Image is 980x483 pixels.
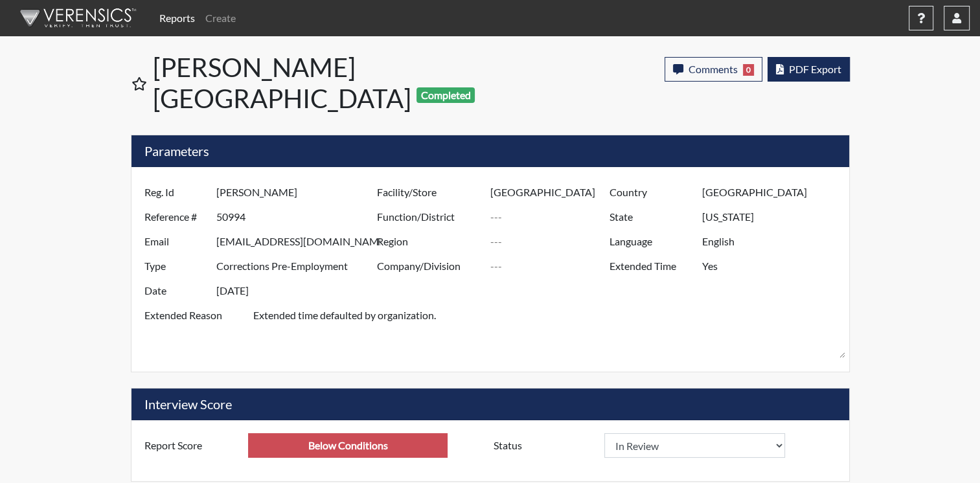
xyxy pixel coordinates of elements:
[131,388,849,420] h5: Interview Score
[600,205,702,229] label: State
[490,229,613,254] input: ---
[153,52,492,114] h1: [PERSON_NAME][GEOGRAPHIC_DATA]
[490,180,613,205] input: ---
[154,5,200,31] a: Reports
[600,180,702,205] label: Country
[135,303,253,359] label: Extended Reason
[216,254,380,278] input: ---
[135,205,216,229] label: Reference #
[484,433,604,458] label: Status
[702,254,845,278] input: ---
[367,180,490,205] label: Facility/Store
[135,180,216,205] label: Reg. Id
[743,64,754,76] span: 0
[216,205,380,229] input: ---
[484,433,846,458] div: Document a decision to hire or decline a candiate
[367,229,490,254] label: Region
[135,433,249,458] label: Report Score
[216,229,380,254] input: ---
[702,205,845,229] input: ---
[490,254,613,278] input: ---
[600,229,702,254] label: Language
[135,254,216,278] label: Type
[702,180,845,205] input: ---
[416,87,475,103] span: Completed
[200,5,241,31] a: Create
[768,57,850,82] button: PDF Export
[131,135,849,167] h5: Parameters
[490,205,613,229] input: ---
[789,63,841,75] span: PDF Export
[216,278,380,303] input: ---
[135,278,216,303] label: Date
[600,254,702,278] label: Extended Time
[367,254,490,278] label: Company/Division
[216,180,380,205] input: ---
[665,57,762,82] button: Comments0
[689,63,738,75] span: Comments
[702,229,845,254] input: ---
[367,205,490,229] label: Function/District
[248,433,448,458] input: ---
[135,229,216,254] label: Email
